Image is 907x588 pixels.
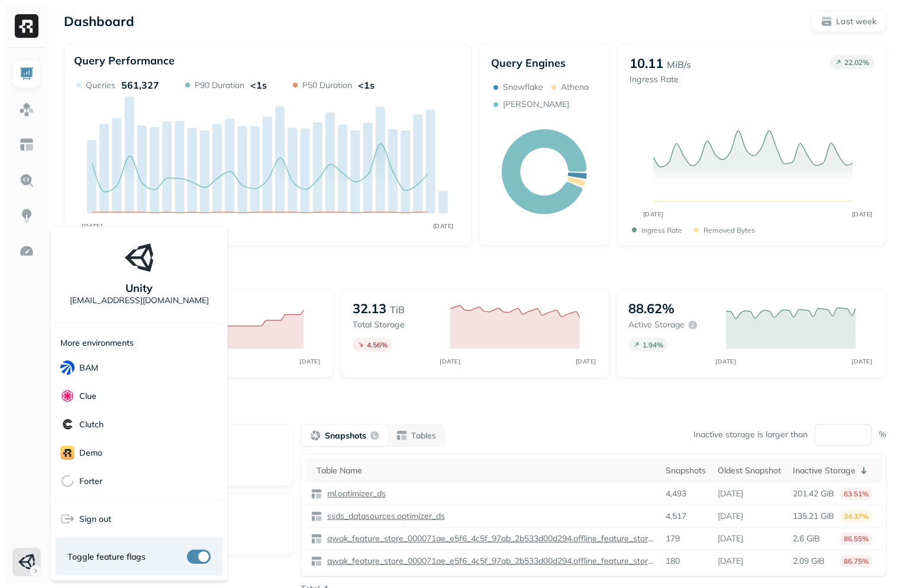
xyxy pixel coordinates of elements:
[70,295,209,306] p: [EMAIL_ADDRESS][DOMAIN_NAME]
[79,476,102,487] p: Forter
[60,389,75,403] img: Clue
[60,360,75,375] img: BAM
[125,243,153,272] img: Unity
[60,417,75,431] img: Clutch
[60,337,134,349] p: More environments
[79,362,98,373] p: BAM
[79,419,104,430] p: Clutch
[125,281,153,295] p: Unity
[79,391,96,402] p: Clue
[67,551,146,563] span: Toggle feature flags
[79,514,111,525] span: Sign out
[60,446,75,460] img: demo
[79,447,102,459] p: demo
